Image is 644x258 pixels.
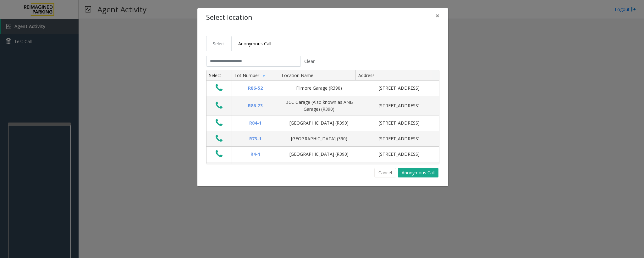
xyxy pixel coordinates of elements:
button: Close [431,8,444,24]
div: [STREET_ADDRESS] [363,102,435,109]
div: [STREET_ADDRESS] [363,151,435,158]
button: Clear [300,56,318,67]
div: [STREET_ADDRESS] [363,120,435,126]
div: R86-23 [236,102,275,109]
span: Sortable [261,73,267,78]
span: Lot Number [234,72,259,78]
div: [STREET_ADDRESS] [363,85,435,92]
div: Filmore Garage (R390) [283,85,355,92]
div: Data table [206,70,439,164]
div: [STREET_ADDRESS] [363,135,435,142]
div: R86-52 [236,85,275,92]
ul: Tabs [206,36,439,51]
button: Anonymous Call [398,168,438,177]
span: Address [358,72,375,78]
h4: Select location [206,13,252,23]
span: Anonymous Call [238,41,271,47]
span: Select [213,41,225,47]
div: [GEOGRAPHIC_DATA] (R390) [283,151,355,158]
span: Location Name [282,72,313,78]
th: Select [206,70,232,81]
div: R84-1 [236,120,275,126]
div: R73-1 [236,135,275,142]
div: R4-1 [236,151,275,158]
div: [GEOGRAPHIC_DATA] (390) [283,135,355,142]
div: BCC Garage (Also known as ANB Garage) (R390) [283,99,355,113]
button: Cancel [374,168,396,177]
div: [GEOGRAPHIC_DATA] (R390) [283,120,355,126]
span: × [436,11,439,20]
